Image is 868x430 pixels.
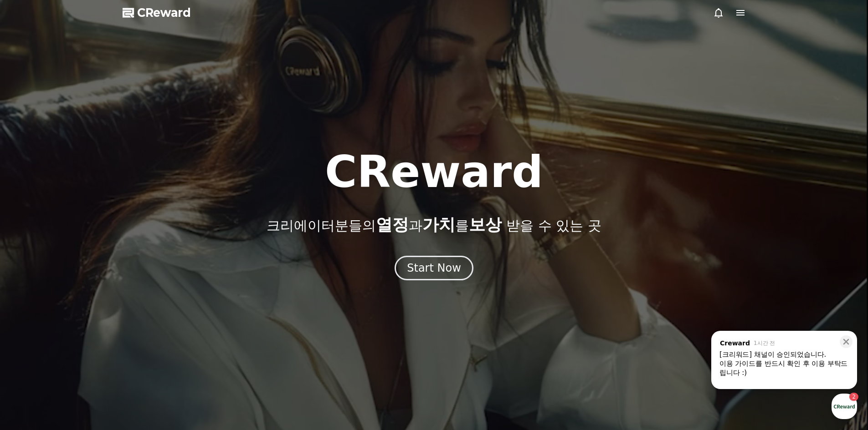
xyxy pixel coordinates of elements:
[137,5,191,20] span: CReward
[395,265,473,273] a: Start Now
[469,215,502,234] span: 보상
[376,215,409,234] span: 열정
[395,256,473,280] button: Start Now
[123,5,191,20] a: CReward
[325,150,543,194] h1: CReward
[267,216,601,234] p: 크리에이터분들의 과 를 받을 수 있는 곳
[407,261,461,275] div: Start Now
[422,215,455,234] span: 가치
